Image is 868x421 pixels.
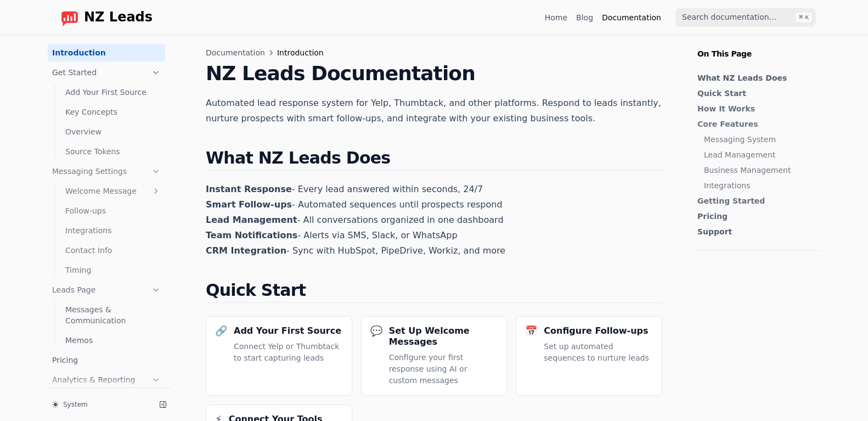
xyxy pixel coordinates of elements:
[206,96,662,126] p: Automated lead response system for Yelp, Thumbtack, and other platforms. Respond to leads instant...
[206,280,662,303] h2: Quick Start
[206,199,292,210] strong: Smart Follow-ups
[48,371,165,389] a: Analytics & Reporting
[516,316,662,396] a: 📅Configure Follow-upsSet up automated sequences to nurture leads
[84,10,153,25] span: NZ Leads
[389,325,498,347] h3: Set Up Welcome Messages
[61,332,165,349] a: Memos
[52,9,153,26] a: Home page
[206,316,352,396] a: 🔗Add Your First SourceConnect Yelp or Thumbtack to start capturing leads
[277,47,324,58] span: Introduction
[697,211,815,222] a: Pricing
[61,222,165,239] a: Integrations
[675,8,816,27] input: Search documentation…
[697,103,815,114] a: How It Works
[206,63,662,85] h1: NZ Leads Documentation
[544,325,648,336] h3: Configure Follow-ups
[206,230,297,240] strong: Team Notifications
[48,397,151,412] button: System
[206,215,297,225] strong: Lead Management
[361,316,508,396] a: 💬Set Up Welcome MessagesConfigure your first response using AI or custom messages
[697,119,815,130] a: Core Features
[697,72,815,83] a: What NZ Leads Does
[61,123,165,141] a: Overview
[545,12,567,23] a: Home
[234,341,343,364] p: Connect Yelp or Thumbtack to start capturing leads
[704,149,815,160] a: Lead Management
[48,351,165,369] a: Pricing
[155,397,171,412] button: Collapse sidebar
[61,143,165,160] a: Source Tokens
[389,352,498,386] p: Configure your first response using AI or custom messages
[61,9,78,26] img: logo
[61,103,165,121] a: Key Concepts
[48,64,165,81] a: Get Started
[704,180,815,191] a: Integrations
[697,195,815,206] a: Getting Started
[215,325,227,336] div: 🔗
[206,184,292,194] strong: Instant Response
[602,12,661,23] a: Documentation
[48,44,165,61] a: Introduction
[704,165,815,176] a: Business Management
[234,325,341,336] h3: Add Your First Source
[48,281,165,299] a: Leads Page
[697,88,815,99] a: Quick Start
[704,134,815,145] a: Messaging System
[689,35,829,59] p: On This Page
[206,245,286,256] strong: CRM Integration
[525,325,537,336] div: 📅
[697,226,815,237] a: Support
[61,242,165,259] a: Contact Info
[61,202,165,220] a: Follow-ups
[61,83,165,101] a: Add Your First Source
[61,182,165,200] a: Welcome Message
[48,162,165,180] a: Messaging Settings
[544,341,653,364] p: Set up automated sequences to nurture leads
[206,47,265,58] span: Documentation
[61,301,165,329] a: Messages & Communication
[61,261,165,279] a: Timing
[370,325,382,336] div: 💬
[206,182,662,259] p: - Every lead answered within seconds, 24/7 - Automated sequences until prospects respond - All co...
[206,148,662,171] h2: What NZ Leads Does
[576,12,593,23] a: Blog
